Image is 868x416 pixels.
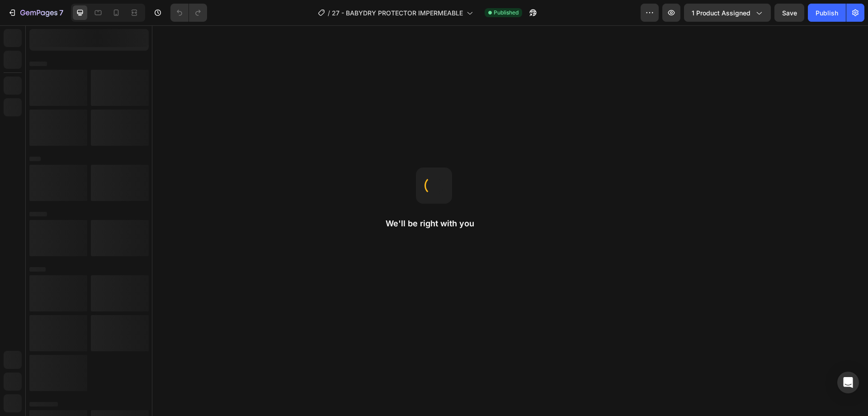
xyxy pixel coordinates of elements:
span: Save [782,9,797,17]
button: 1 product assigned [684,4,771,22]
span: 1 product assigned [692,8,750,18]
div: Undo/Redo [170,4,207,22]
button: Save [774,4,804,22]
span: 27 - BABYDRY PROTECTOR IMPERMEABLE [332,8,463,18]
p: 7 [59,7,63,18]
span: / [328,8,330,18]
div: Open Intercom Messenger [837,372,859,393]
button: 7 [4,4,67,22]
h2: We'll be right with you [386,218,482,229]
button: Publish [808,4,846,22]
div: Publish [816,8,838,18]
span: Published [494,9,519,17]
